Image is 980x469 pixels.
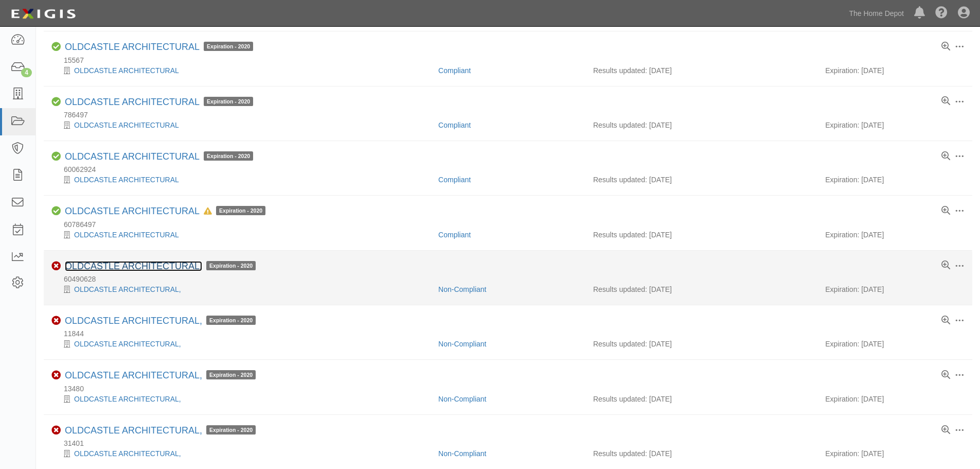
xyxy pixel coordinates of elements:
div: 60062924 [51,164,972,175]
div: OLDCASTLE ARCHITECTURAL, [51,394,431,404]
a: Non-Compliant [438,449,486,458]
div: OLDCASTLE ARCHITECTURAL, [51,339,431,349]
a: Compliant [438,121,471,129]
a: Compliant [438,66,471,75]
div: OLDCASTLE ARCHITECTURAL [51,230,431,240]
i: Compliant [51,152,61,161]
div: Results updated: [DATE] [593,65,810,76]
div: Expiration: [DATE] [825,175,965,185]
i: Non-Compliant [51,316,61,325]
div: 11844 [51,328,972,339]
div: Results updated: [DATE] [593,230,810,240]
a: View results summary [941,371,950,380]
div: OLDCASTLE ARCHITECTURAL [51,175,431,185]
div: Results updated: [DATE] [593,175,810,185]
div: OLDCASTLE ARCHITECTURAL, [65,370,256,381]
a: OLDCASTLE ARCHITECTURAL, [74,340,181,348]
div: Results updated: [DATE] [593,339,810,349]
div: 15567 [51,55,972,65]
span: Expiration - 2020 [206,316,256,325]
i: Non-Compliant [51,262,61,271]
div: Expiration: [DATE] [825,230,965,240]
a: OLDCASTLE ARCHITECTURAL, [65,261,202,271]
a: Non-Compliant [438,285,486,293]
div: OLDCASTLE ARCHITECTURAL [51,120,431,130]
i: Compliant [51,206,61,216]
a: View results summary [941,97,950,106]
img: logo-5460c22ac91f19d4615b14bd174203de0afe785f0fc80cf4dbbc73dc1793850b.png [8,5,79,23]
a: OLDCASTLE ARCHITECTURAL [74,121,179,129]
i: Compliant [51,42,61,51]
a: View results summary [941,42,950,51]
span: Expiration - 2020 [204,97,253,106]
a: View results summary [941,261,950,270]
i: Non-Compliant [51,371,61,380]
div: Expiration: [DATE] [825,284,965,294]
a: Compliant [438,231,471,239]
div: 13480 [51,384,972,394]
div: OLDCASTLE ARCHITECTURAL, [51,284,431,294]
a: OLDCASTLE ARCHITECTURAL, [74,285,181,293]
div: OLDCASTLE ARCHITECTURAL [65,206,265,217]
div: Expiration: [DATE] [825,65,965,76]
div: OLDCASTLE ARCHITECTURAL [65,151,253,163]
div: Results updated: [DATE] [593,120,810,130]
i: Non-Compliant [51,426,61,435]
i: Help Center - Complianz [935,7,948,20]
div: OLDCASTLE ARCHITECTURAL, [65,261,256,272]
i: Compliant [51,97,61,107]
a: OLDCASTLE ARCHITECTURAL, [74,449,181,458]
div: Results updated: [DATE] [593,448,810,459]
div: OLDCASTLE ARCHITECTURAL, [65,316,256,327]
div: 60490628 [51,274,972,284]
i: In Default since 09/22/2024 [204,208,212,215]
span: Expiration - 2020 [216,206,265,215]
a: OLDCASTLE ARCHITECTURAL, [65,425,202,436]
a: Non-Compliant [438,340,486,348]
a: The Home Depot [844,3,909,24]
a: OLDCASTLE ARCHITECTURAL, [74,395,181,403]
a: View results summary [941,152,950,161]
a: OLDCASTLE ARCHITECTURAL, [65,370,202,380]
a: OLDCASTLE ARCHITECTURAL [65,206,200,216]
div: 786497 [51,110,972,120]
span: Expiration - 2020 [206,425,256,435]
div: OLDCASTLE ARCHITECTURAL [65,97,253,108]
div: 60786497 [51,219,972,230]
a: View results summary [941,206,950,216]
a: OLDCASTLE ARCHITECTURAL [74,176,179,184]
a: OLDCASTLE ARCHITECTURAL [65,42,200,52]
span: Expiration - 2020 [204,42,253,51]
a: OLDCASTLE ARCHITECTURAL [74,66,179,75]
div: OLDCASTLE ARCHITECTURAL, [65,425,256,437]
a: OLDCASTLE ARCHITECTURAL [65,97,200,107]
span: Expiration - 2020 [204,151,253,161]
a: View results summary [941,316,950,325]
div: 4 [21,68,32,77]
div: OLDCASTLE ARCHITECTURAL [65,42,253,53]
div: Results updated: [DATE] [593,394,810,404]
a: OLDCASTLE ARCHITECTURAL, [65,316,202,326]
a: OLDCASTLE ARCHITECTURAL [74,231,179,239]
span: Expiration - 2020 [206,370,256,379]
a: View results summary [941,426,950,435]
a: OLDCASTLE ARCHITECTURAL [65,151,200,162]
div: Expiration: [DATE] [825,120,965,130]
div: Expiration: [DATE] [825,394,965,404]
div: 31401 [51,438,972,448]
div: Expiration: [DATE] [825,448,965,459]
a: Non-Compliant [438,395,486,403]
div: Results updated: [DATE] [593,284,810,294]
div: Expiration: [DATE] [825,339,965,349]
span: Expiration - 2020 [206,261,256,270]
div: OLDCASTLE ARCHITECTURAL, [51,448,431,459]
div: OLDCASTLE ARCHITECTURAL [51,65,431,76]
a: Compliant [438,176,471,184]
